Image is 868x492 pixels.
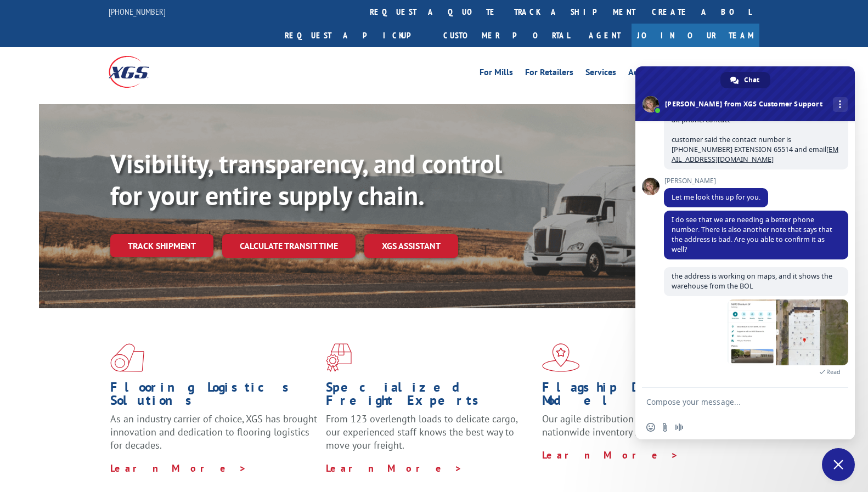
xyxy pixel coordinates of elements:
a: Close chat [822,448,855,481]
a: Learn More > [542,449,679,461]
img: xgs-icon-total-supply-chain-intelligence-red [110,343,144,372]
h1: Flagship Distribution Model [542,381,749,412]
textarea: Compose your message... [646,388,822,415]
a: Customer Portal [435,24,578,47]
a: Agent [578,24,632,47]
b: Visibility, transparency, and control for your entire supply chain. [110,146,502,212]
span: As an industry carrier of choice, XGS has brought innovation and dedication to flooring logistics... [110,412,317,451]
span: the address is working on maps, and it shows the warehouse from the BOL [672,272,832,291]
h1: Flooring Logistics Solutions [110,381,318,412]
a: [EMAIL_ADDRESS][DOMAIN_NAME] [672,145,838,164]
a: Advantages [628,68,673,80]
span: I do see that we are needing a better phone number. There is also another note that says that the... [672,215,832,254]
span: Our agile distribution network gives you nationwide inventory management on demand. [542,412,744,438]
span: [PERSON_NAME] [664,177,768,185]
span: Audio message [675,423,684,432]
a: Services [585,68,616,80]
a: For Mills [480,68,513,80]
a: Calculate transit time [222,234,356,258]
span: Let me look this up for you. [672,193,760,202]
a: [PHONE_NUMBER] [109,6,166,17]
a: Learn More > [326,462,463,474]
img: xgs-icon-focused-on-flooring-red [326,343,352,372]
span: for PRO#16900853 we were notified you needed an alt phone/contact customer said the contact numbe... [672,105,838,164]
p: From 123 overlength loads to delicate cargo, our experienced staff knows the best way to move you... [326,412,533,461]
a: For Retailers [525,68,573,80]
a: Learn More > [110,462,247,474]
span: Insert an emoji [646,423,655,432]
a: Request a pickup [277,24,435,47]
span: Read [826,368,841,376]
span: Chat [744,72,759,88]
img: xgs-icon-flagship-distribution-model-red [542,343,580,372]
a: Track shipment [110,234,213,257]
a: Join Our Team [632,24,759,47]
span: Send a file [661,423,669,432]
h1: Specialized Freight Experts [326,381,533,412]
a: XGS ASSISTANT [364,234,458,258]
a: Chat [720,72,770,88]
